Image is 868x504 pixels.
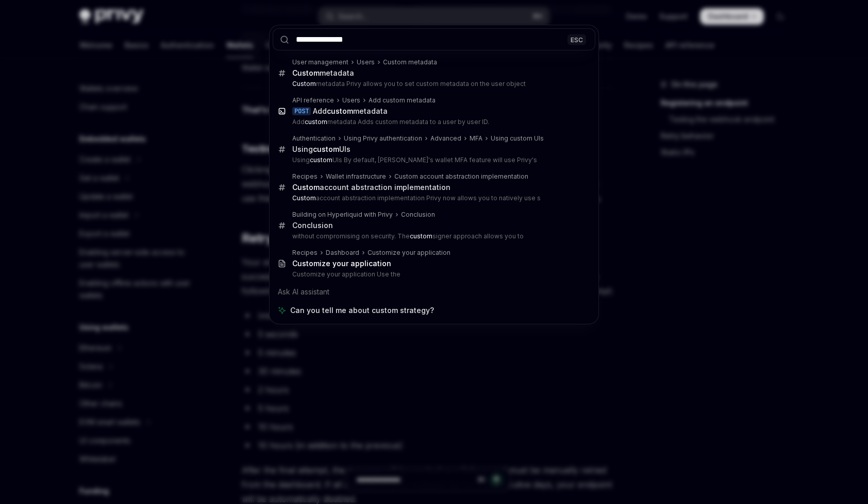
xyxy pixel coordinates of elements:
div: Building on Hyperliquid with Privy [292,211,393,219]
div: metadata [292,68,354,78]
div: Using custom UIs [491,134,544,143]
div: ESC [567,34,586,45]
div: Users [342,96,360,105]
div: Using Privy authentication [344,134,422,143]
b: custom [305,118,327,126]
div: Custom account abstraction implementation [394,172,528,181]
p: account abstraction implementation Privy now allows you to natively use s [292,194,574,202]
p: metadata Privy allows you to set custom metadata on the user object [292,80,574,88]
div: Customize your application [368,249,450,257]
div: Dashboard [326,249,359,257]
p: Customize your application Use the [292,270,574,279]
p: Using UIs By default, [PERSON_NAME]'s wallet MFA feature will use Privy's [292,156,574,164]
p: without compromising on security. The signer approach allows you to [292,232,574,240]
div: API reference [292,96,334,105]
div: Conclusion [401,211,435,219]
b: Custom [292,183,320,192]
div: MFA [470,134,482,143]
div: User management [292,58,348,66]
div: Recipes [292,249,318,257]
div: Users [357,58,375,66]
b: Custom [292,194,316,202]
b: custom [327,107,353,115]
b: Custom [292,68,320,77]
div: Add custom metadata [369,96,436,105]
div: Recipes [292,172,318,181]
b: custom [410,232,432,240]
div: Add metadata [313,107,388,116]
div: Using UIs [292,145,350,154]
div: Authentication [292,134,336,143]
div: Wallet infrastructure [326,172,386,181]
div: Advanced [430,134,461,143]
div: Custom metadata [383,58,437,66]
span: Can you tell me about custom strategy? [290,305,434,316]
b: Custom [292,80,316,88]
div: Conclusion [292,221,333,230]
b: custom [313,145,339,153]
p: Add metadata Adds custom metadata to a user by user ID. [292,118,574,126]
div: Ask AI assistant [273,283,595,301]
b: custom [310,156,332,164]
b: Customize your application [292,259,391,268]
div: POST [292,107,311,115]
div: account abstraction implementation [292,183,450,192]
